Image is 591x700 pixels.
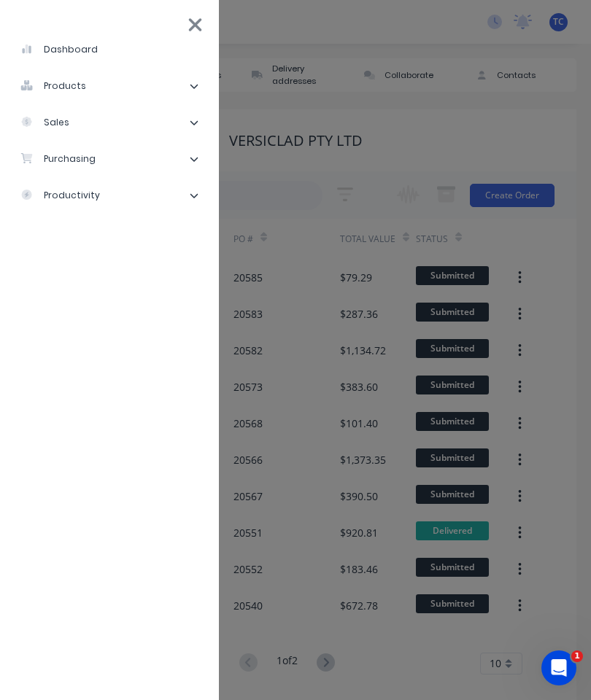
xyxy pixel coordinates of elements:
iframe: Intercom live chat [541,650,576,685]
div: purchasing [20,152,96,166]
span: 1 [571,650,583,662]
div: products [20,79,86,93]
div: sales [20,116,69,129]
div: productivity [20,189,100,202]
div: dashboard [20,43,98,56]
